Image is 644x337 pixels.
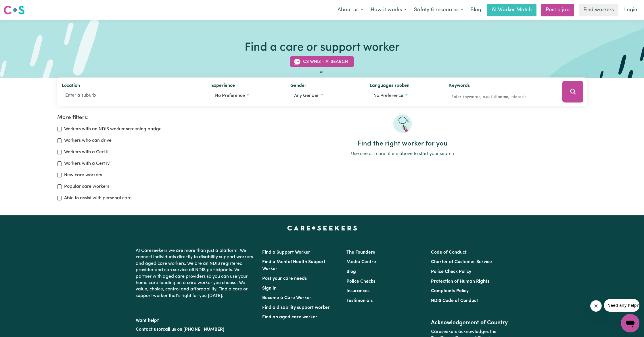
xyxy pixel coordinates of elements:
[410,4,467,16] button: Safety & resources
[431,269,471,274] a: Police Check Policy
[3,3,25,17] a: Careseekers logo
[262,305,330,310] a: Find a disability support worker
[621,314,639,332] iframe: Button to launch messaging window
[62,82,80,90] label: Location
[334,4,367,16] button: About us
[64,183,109,190] label: Popular care workers
[562,81,583,103] button: Search
[346,269,356,274] a: Blog
[579,4,618,16] a: Find workers
[211,82,235,90] label: Experience
[449,82,470,90] label: Keywords
[64,149,110,156] label: Workers with a Cert III
[604,299,639,312] iframe: Message from company
[370,82,409,90] label: Languages spoken
[62,90,202,101] input: Enter a suburb
[262,260,325,271] a: Find a Mental Health Support Worker
[290,56,354,67] button: CS Whiz - AI Search
[136,324,255,335] p: or
[346,298,373,303] a: Testimonials
[541,4,574,16] a: Post a job
[449,93,554,102] input: Enter keywords, e.g. full name, interests
[290,90,361,101] button: Worker gender preference
[431,279,489,284] a: Protection of Human Rights
[218,150,587,157] p: Use one or more filters above to start your search
[431,298,478,303] a: NDIS Code of Conduct
[290,82,306,90] label: Gender
[287,226,357,230] a: Careseekers home page
[262,276,307,281] a: Post your care needs
[373,93,403,98] span: No preference
[3,5,25,15] img: Careseekers logo
[467,4,485,16] a: Blog
[262,296,311,300] a: Become a Care Worker
[57,114,211,121] h2: More filters:
[346,260,376,264] a: Media Centre
[431,289,469,293] a: Complaints Policy
[346,289,369,293] a: Insurances
[262,315,317,319] a: Find an aged care worker
[367,4,410,16] button: How it works
[136,327,158,332] a: Contact us
[64,126,162,133] label: Workers with an NDIS worker screening badge
[64,137,112,144] label: Workers who can drive
[215,93,245,98] span: No preference
[211,90,281,101] button: Worker experience options
[262,250,310,255] a: Find a Support Worker
[136,245,255,301] p: At Careseekers we are more than just a platform. We connect individuals directly to disability su...
[64,172,102,179] label: New care workers
[590,300,602,312] iframe: Close message
[487,4,536,16] a: AI Worker Match
[262,286,277,291] a: Sign In
[431,319,508,326] h2: Acknowledgement of Country
[621,4,641,16] a: Login
[64,195,132,202] label: Able to assist with personal care
[218,140,587,148] h2: Find the right worker for you
[163,327,224,332] a: call us on [PHONE_NUMBER]
[57,68,587,75] div: or
[346,279,375,284] a: Police Checks
[431,260,492,264] a: Charter of Customer Service
[64,160,110,167] label: Workers with a Cert IV
[370,90,440,101] button: Worker language preferences
[136,315,255,324] p: Want help?
[245,41,400,55] h1: Find a care or support worker
[294,93,319,98] span: Any gender
[431,250,467,255] a: Code of Conduct
[346,250,375,255] a: The Founders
